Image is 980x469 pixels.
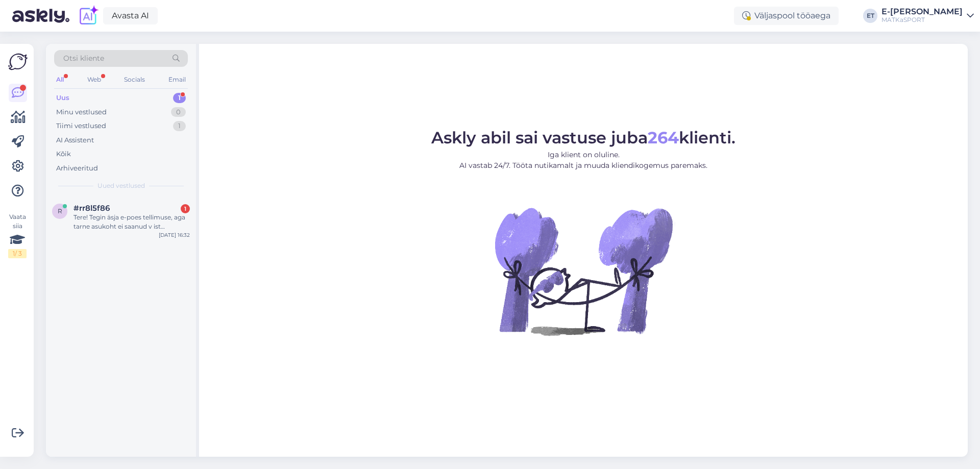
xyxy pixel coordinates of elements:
img: explore-ai [78,5,99,27]
div: Web [85,73,103,86]
span: Askly abil sai vastuse juba klienti. [431,128,736,147]
span: #rr8l5f86 [73,204,110,213]
div: Minu vestlused [56,107,107,117]
a: Avasta AI [103,7,158,24]
div: All [54,73,66,86]
div: Arhiveeritud [56,163,98,174]
span: r [58,207,62,215]
div: Tiimi vestlused [56,121,106,131]
div: Socials [122,73,147,86]
a: E-[PERSON_NAME]MATKaSPORT [881,8,974,24]
div: [DATE] 16:32 [159,231,190,239]
img: No Chat active [492,179,675,363]
div: 0 [171,107,186,117]
div: Tere! Tegin äsja e-poes tellimuse, aga tarne asukoht ei saanud v ist märgitud. Palun [GEOGRAPHIC_... [73,213,190,231]
div: E-[PERSON_NAME] [881,8,963,16]
div: 1 [173,121,186,131]
img: Askly Logo [8,52,28,71]
div: MATKaSPORT [881,16,963,24]
div: 1 [181,204,190,213]
div: Email [166,73,188,86]
div: AI Assistent [56,135,94,145]
div: 1 [173,93,186,103]
div: Kõik [56,149,71,159]
p: Iga klient on oluline. AI vastab 24/7. Tööta nutikamalt ja muuda kliendikogemus paremaks. [431,150,736,171]
b: 264 [648,128,679,147]
div: Väljaspool tööaega [734,7,839,25]
div: 1 / 3 [8,249,27,258]
div: ET [863,9,877,23]
div: Uus [56,93,69,103]
span: Uued vestlused [97,181,145,190]
div: Vaata siia [8,212,27,258]
span: Otsi kliente [63,53,104,64]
